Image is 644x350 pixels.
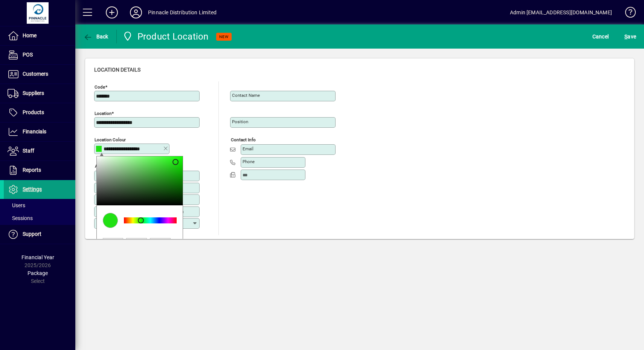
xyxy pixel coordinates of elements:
span: Sessions [8,215,33,221]
span: Package [27,270,48,276]
a: Support [4,225,75,244]
div: Pinnacle Distribution Limited [148,6,217,18]
span: Support [23,231,41,237]
div: Product Location [122,31,209,43]
span: Financial Year [21,254,54,260]
a: Financials [4,122,75,141]
a: POS [4,46,75,64]
button: Save [623,30,638,43]
span: ave [624,31,636,43]
span: Products [23,109,44,115]
span: Cancel [592,31,609,43]
span: Financials [23,128,46,134]
span: NEW [219,34,229,39]
mat-label: Location colour [95,137,126,142]
span: Customers [23,71,48,77]
a: Customers [4,65,75,84]
mat-label: Location [95,111,111,116]
button: Profile [124,6,148,19]
a: Products [4,103,75,122]
mat-label: Code [95,84,105,90]
a: Staff [4,142,75,160]
a: Users [4,199,75,212]
span: Reports [23,167,41,173]
mat-label: Position [232,119,248,124]
mat-label: Phone [243,159,255,164]
span: POS [23,52,33,58]
app-page-header-button: Back [75,30,117,43]
span: Suppliers [23,90,44,96]
button: Cancel [591,30,611,43]
div: Admin [EMAIL_ADDRESS][DOMAIN_NAME] [510,6,612,18]
a: Home [4,26,75,45]
a: Suppliers [4,84,75,103]
button: Add [100,6,124,19]
span: Home [23,32,37,38]
span: S [624,34,627,40]
button: Back [81,30,110,43]
a: Knowledge Base [620,2,635,26]
span: Location details [94,67,140,73]
span: Back [83,34,108,40]
mat-label: Email [243,146,253,151]
a: Sessions [4,212,75,225]
span: Staff [23,148,34,154]
mat-label: Contact name [232,93,260,98]
span: Users [8,202,25,208]
span: Settings [23,186,42,192]
a: Reports [4,161,75,180]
